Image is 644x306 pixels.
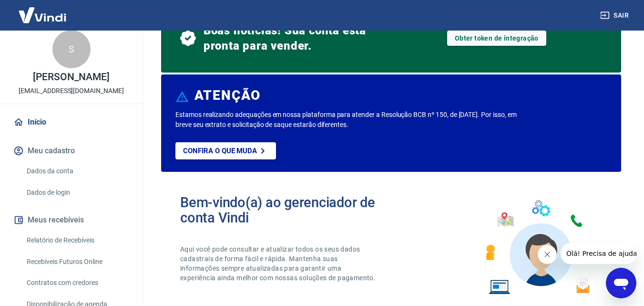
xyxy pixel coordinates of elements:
p: [PERSON_NAME] [33,72,109,82]
a: Recebíveis Futuros Online [23,252,131,272]
a: Início [11,112,131,133]
a: Relatório de Recebíveis [23,231,131,250]
p: Estamos realizando adequações em nossa plataforma para atender a Resolução BCB nº 150, de [DATE].... [175,110,521,130]
p: Confira o que muda [183,147,257,155]
a: Obter token de integração [447,31,546,46]
iframe: Botão para abrir a janela de mensagens [606,268,636,298]
button: Meu cadastro [11,140,131,161]
h6: ATENÇÃO [194,91,261,100]
a: Confira o que muda [175,142,276,159]
button: Sair [598,7,633,24]
a: Dados da conta [23,161,131,181]
img: Imagem de um avatar masculino com diversos icones exemplificando as funcionalidades do gerenciado... [477,195,602,300]
iframe: Mensagem da empresa [561,243,636,264]
p: [EMAIL_ADDRESS][DOMAIN_NAME] [19,86,124,96]
iframe: Fechar mensagem [538,245,557,264]
a: Dados de login [23,183,131,202]
a: Contratos com credores [23,273,131,293]
span: Boas notícias! Sua conta está pronta para vender. [204,23,391,53]
h2: Bem-vindo(a) ao gerenciador de conta Vindi [180,195,391,225]
p: Aqui você pode consultar e atualizar todos os seus dados cadastrais de forma fácil e rápida. Mant... [180,244,378,283]
img: Vindi [11,0,73,30]
span: Olá! Precisa de ajuda? [6,7,80,14]
button: Meus recebíveis [11,210,131,231]
div: S [52,30,91,68]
